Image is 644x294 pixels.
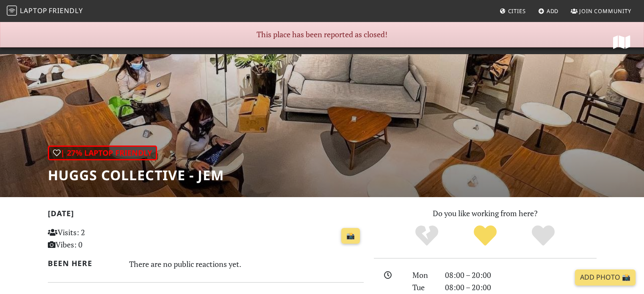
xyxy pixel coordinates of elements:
[579,7,631,15] span: Join Community
[48,209,364,221] h2: [DATE]
[440,281,602,294] div: 08:00 – 20:00
[49,6,83,15] span: Friendly
[341,228,360,244] a: 📸
[535,3,562,19] a: Add
[567,3,635,19] a: Join Community
[48,226,146,251] p: Visits: 2 Vibes: 0
[547,7,559,15] span: Add
[456,224,514,247] div: Yes
[440,269,602,281] div: 08:00 – 20:00
[7,4,83,19] a: LaptopFriendly LaptopFriendly
[20,6,47,15] span: Laptop
[48,167,224,183] h1: Huggs Collective - JEM
[508,7,526,15] span: Cities
[374,207,597,220] p: Do you like working from here?
[129,257,364,271] div: There are no public reactions yet.
[575,269,636,286] a: Add Photo 📸
[48,146,157,160] div: | 27% Laptop Friendly
[398,224,456,247] div: No
[496,3,529,19] a: Cities
[407,269,439,281] div: Mon
[514,224,572,247] div: Definitely!
[48,259,119,268] h2: Been here
[407,281,439,294] div: Tue
[7,5,17,16] img: LaptopFriendly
